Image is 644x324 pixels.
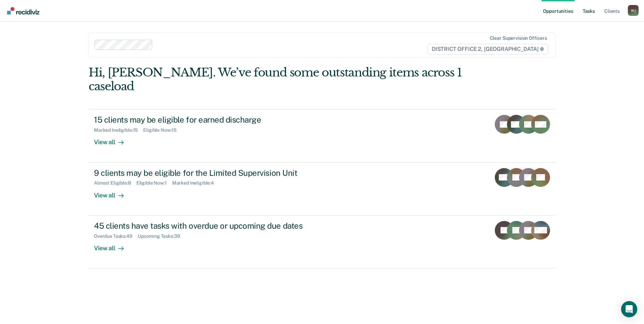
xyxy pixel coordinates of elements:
div: Hi, [PERSON_NAME]. We’ve found some outstanding items across 1 caseload [89,66,462,93]
div: Open Intercom Messenger [621,301,637,317]
a: 9 clients may be eligible for the Limited Supervision UnitAlmost Eligible:8Eligible Now:1Marked I... [89,163,555,216]
button: Profile dropdown button [628,5,639,16]
div: Eligible Now : 15 [143,127,182,133]
div: Clear supervision officers [490,35,547,41]
div: Upcoming Tasks : 39 [138,233,186,239]
a: 15 clients may be eligible for earned dischargeMarked Ineligible:15Eligible Now:15View all [89,109,555,162]
div: Eligible Now : 1 [136,180,172,186]
div: View all [94,186,132,199]
div: 9 clients may be eligible for the Limited Supervision Unit [94,168,330,178]
img: Recidiviz [7,7,39,14]
div: View all [94,239,132,252]
div: 45 clients have tasks with overdue or upcoming due dates [94,221,330,231]
a: 45 clients have tasks with overdue or upcoming due datesOverdue Tasks:49Upcoming Tasks:39View all [89,216,555,268]
div: Almost Eligible : 8 [94,180,136,186]
div: Marked Ineligible : 4 [172,180,219,186]
div: Overdue Tasks : 49 [94,233,138,239]
span: DISTRICT OFFICE 2, [GEOGRAPHIC_DATA] [427,44,548,55]
div: 15 clients may be eligible for earned discharge [94,115,330,125]
div: Marked Ineligible : 15 [94,127,143,133]
div: W J [628,5,639,16]
div: View all [94,133,132,146]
